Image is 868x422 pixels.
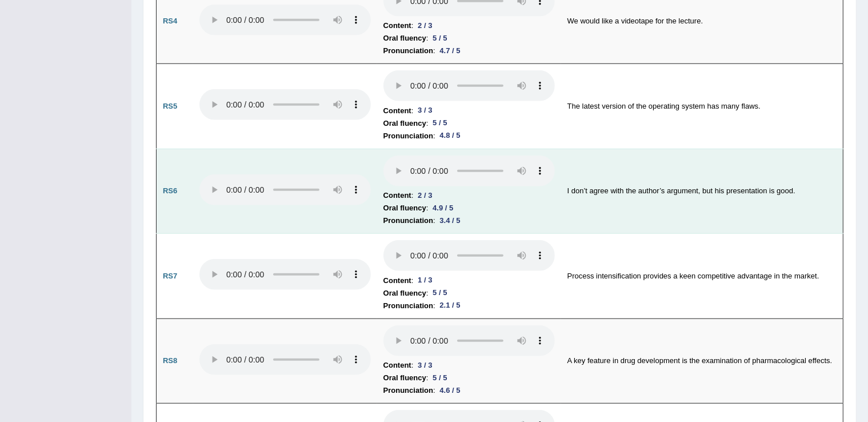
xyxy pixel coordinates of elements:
div: 5 / 5 [428,287,451,299]
li: : [383,45,555,57]
b: Oral fluency [383,202,426,214]
td: Process intensification provides a keen competitive advantage in the market. [561,234,843,319]
li: : [383,189,555,202]
b: Oral fluency [383,372,426,384]
li: : [383,287,555,300]
div: 5 / 5 [428,117,451,129]
b: Pronunciation [383,45,433,57]
div: 1 / 3 [413,274,437,286]
div: 4.6 / 5 [435,385,465,397]
li: : [383,202,555,214]
li: : [383,105,555,117]
li: : [383,300,555,312]
b: RS8 [163,356,177,365]
li: : [383,117,555,130]
div: 2 / 3 [413,20,437,32]
div: 4.7 / 5 [435,45,465,57]
b: Oral fluency [383,287,426,300]
b: Oral fluency [383,117,426,130]
li: : [383,214,555,227]
b: Content [383,189,411,202]
div: 2 / 3 [413,190,437,202]
b: Content [383,359,411,372]
b: Content [383,105,411,117]
div: 5 / 5 [428,372,451,384]
b: Content [383,274,411,287]
li: : [383,274,555,287]
b: RS7 [163,272,177,280]
td: A key feature in drug development is the examination of pharmacological effects. [561,319,843,404]
li: : [383,372,555,384]
b: Pronunciation [383,384,433,397]
div: 3.4 / 5 [435,215,465,227]
b: RS4 [163,17,177,25]
b: Pronunciation [383,130,433,142]
li: : [383,130,555,142]
td: I don’t agree with the author’s argument, but his presentation is good. [561,149,843,234]
b: Pronunciation [383,214,433,227]
div: 2.1 / 5 [435,300,465,312]
div: 3 / 3 [413,360,437,372]
div: 3 / 3 [413,105,437,117]
div: 4.8 / 5 [435,130,465,142]
td: The latest version of the operating system has many flaws. [561,64,843,149]
li: : [383,359,555,372]
b: RS5 [163,102,177,110]
b: Pronunciation [383,300,433,312]
div: 5 / 5 [428,33,451,45]
div: 4.9 / 5 [428,202,458,214]
li: : [383,32,555,45]
b: RS6 [163,186,177,195]
li: : [383,384,555,397]
li: : [383,19,555,32]
b: Content [383,19,411,32]
b: Oral fluency [383,32,426,45]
